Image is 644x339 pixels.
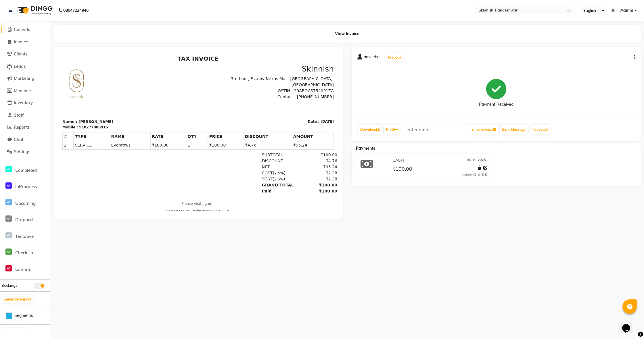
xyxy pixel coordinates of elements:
[15,201,36,206] span: Upcoming
[134,156,146,160] span: Admin
[20,72,49,77] div: 918277908915
[14,27,32,32] span: Calendar
[1,88,49,94] a: Members
[1,112,49,119] a: Staff
[14,88,32,93] span: Members
[1,75,49,82] a: Marketing
[203,118,214,122] span: CGST
[14,76,34,81] span: Marketing
[467,157,486,163] span: 03-10-2025
[15,88,51,97] td: SERVICE
[2,295,33,303] button: Generate Report
[233,88,275,97] td: ₹95.24
[364,54,379,62] span: naseeba
[462,173,487,177] div: Added on 03-10-2025
[1,63,49,70] a: Leads
[15,250,33,255] span: Check-In
[356,146,375,151] span: Payments
[51,79,92,88] th: NAME
[3,148,275,153] p: Please visit again !
[200,105,239,111] div: DISCOUNT
[14,112,24,118] span: Staff
[143,11,275,21] h3: Skinnish
[1,26,49,33] a: Calendar
[52,89,91,95] span: Eyebrows
[127,88,149,97] td: 1
[15,234,34,239] span: Tentative
[200,111,239,117] div: NET
[249,66,260,71] div: Date :
[620,7,633,14] span: Admin
[239,99,278,105] div: ₹100.00
[149,88,185,97] td: ₹100.00
[500,125,528,134] button: Send Message
[469,125,499,134] button: Email Invoice
[200,135,239,141] div: Paid
[4,79,15,88] th: #
[15,217,33,222] span: Dropped
[479,101,513,107] div: Payment Received
[239,135,278,141] div: ₹100.00
[127,79,149,88] th: QTY
[1,39,49,45] a: Invoice
[14,39,28,45] span: Invoice
[15,79,51,88] th: TYPE
[358,125,383,134] a: Download
[1,100,49,106] a: Inventory
[143,41,275,47] p: Contact : [PHONE_NUMBER]
[200,117,239,123] div: ( )
[149,79,185,88] th: PRICE
[14,100,33,105] span: Inventory
[239,105,278,111] div: ₹4.76
[233,79,275,88] th: AMOUNT
[1,124,49,131] a: Reports
[3,2,275,9] h2: TAX INVOICE
[620,316,638,333] iframe: chat widget
[200,99,239,105] div: SUBTOTAL
[3,72,19,77] div: Mobile :
[14,149,30,154] span: Settings
[15,2,54,18] img: logo
[15,167,37,173] span: Completed
[185,88,233,97] td: ₹4.76
[1,283,17,288] span: Bookings
[14,137,23,142] span: Chat
[530,125,551,134] a: Feedback
[1,51,49,57] a: Clients
[4,88,15,97] td: 1
[53,25,641,43] div: View Invoice
[14,124,30,130] span: Reports
[239,129,278,135] div: ₹100.00
[200,123,239,129] div: ( )
[3,156,275,161] div: Generated By : at 03/10/2025
[15,267,31,272] span: Confirm
[403,124,469,135] input: enter email
[384,125,400,134] a: Print
[15,184,37,189] span: InProgress
[239,117,278,123] div: ₹2.38
[143,35,275,41] p: GSTIN : 29ABOCS7540P1ZA
[215,118,225,122] span: 2.5%
[14,51,27,57] span: Clients
[392,157,404,163] span: CASH
[203,124,214,128] span: SGST
[3,66,136,72] p: Name : [PERSON_NAME]
[14,313,33,319] span: Segments
[92,88,127,97] td: ₹100.00
[185,79,233,88] th: DISCOUNT
[215,124,225,128] span: 2.5%
[200,129,239,135] div: GRAND TOTAL
[63,2,89,18] b: 08047224946
[2,328,26,336] button: Page Builder
[386,53,403,61] button: Prebook
[239,111,278,117] div: ₹95.24
[92,79,127,88] th: RATE
[1,149,49,155] a: Settings
[1,136,49,143] a: Chat
[262,66,275,71] div: [DATE]
[392,165,412,174] span: ₹100.00
[143,23,275,35] p: 3rd floor, Fiza by Nexus Mall, [GEOGRAPHIC_DATA], [GEOGRAPHIC_DATA]
[239,123,278,129] div: ₹2.38
[14,63,26,69] span: Leads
